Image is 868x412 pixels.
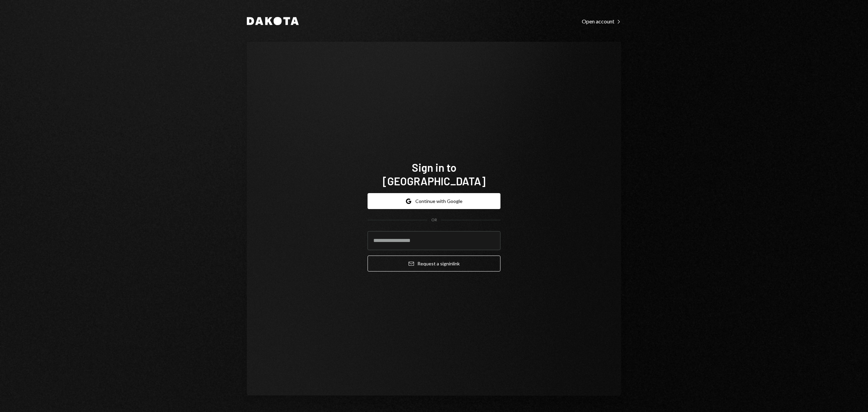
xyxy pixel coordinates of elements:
[582,18,621,25] div: Open account
[431,217,437,223] div: OR
[582,17,621,25] a: Open account
[368,161,500,188] h1: Sign in to [GEOGRAPHIC_DATA]
[368,193,500,209] button: Continue with Google
[368,256,500,271] button: Request a signinlink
